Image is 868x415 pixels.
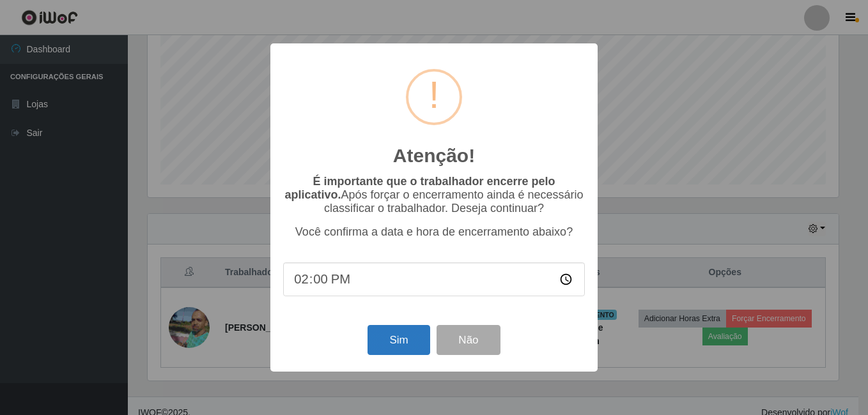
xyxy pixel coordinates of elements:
p: Você confirma a data e hora de encerramento abaixo? [283,225,585,239]
b: É importante que o trabalhador encerre pelo aplicativo. [284,175,555,201]
button: Não [437,325,500,355]
h2: Atenção! [393,144,475,167]
button: Sim [368,325,430,355]
p: Após forçar o encerramento ainda é necessário classificar o trabalhador. Deseja continuar? [283,175,585,215]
